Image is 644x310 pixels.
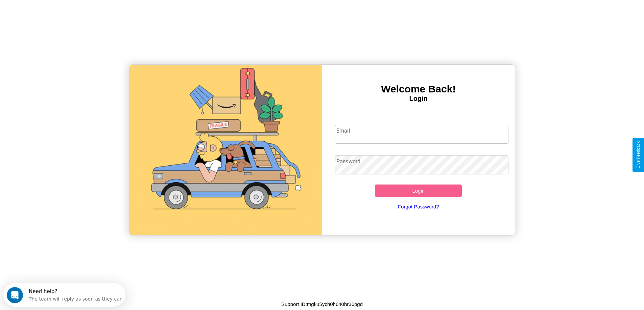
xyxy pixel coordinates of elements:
iframe: Intercom live chat discovery launcher [3,283,125,307]
iframe: Intercom live chat [7,287,23,303]
div: Give Feedback [636,141,641,169]
h4: Login [322,95,515,103]
h3: Welcome Back! [322,83,515,95]
div: The team will reply as soon as they can [25,11,119,18]
div: Need help? [25,6,119,11]
div: Open Intercom Messenger [3,3,126,21]
img: gif [129,65,322,235]
button: Login [375,185,462,197]
a: Forgot Password? [332,197,505,216]
p: Support ID: mgku5ych0h640hr36pgd [281,300,363,309]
